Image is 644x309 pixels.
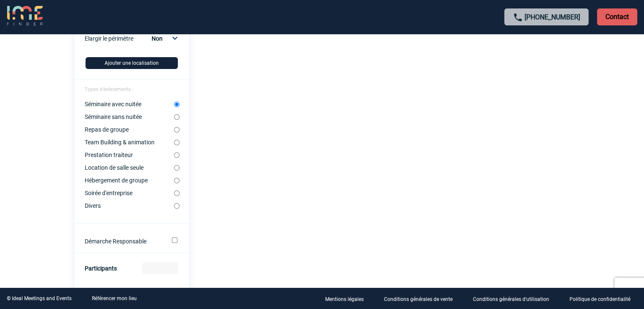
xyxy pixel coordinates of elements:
img: call-24-px.png [513,12,523,22]
p: Conditions générales de vente [384,296,453,302]
label: Soirée d'entreprise [85,190,174,196]
p: Politique de confidentialité [569,296,630,302]
a: Politique de confidentialité [563,295,644,303]
label: Team Building & animation [85,139,174,146]
label: Démarche Responsable [85,238,160,245]
label: Participants [85,265,117,272]
label: Prestation traiteur [85,152,174,158]
a: Conditions générales d'utilisation [466,295,563,303]
span: Types d'évènements : [85,86,133,92]
label: Repas de groupe [85,126,174,133]
p: Conditions générales d'utilisation [473,296,549,302]
a: Conditions générales de vente [377,295,466,303]
a: [PHONE_NUMBER] [525,13,580,21]
input: Démarche Responsable [172,237,177,243]
label: Location de salle seule [85,164,174,171]
p: Mentions légales [325,296,364,302]
div: © Ideal Meetings and Events [7,295,72,301]
a: Référencer mon lieu [92,295,137,301]
div: Elargir le périmètre [85,33,181,50]
a: Mentions légales [318,295,377,303]
button: Ajouter une localisation [86,57,178,69]
p: Contact [597,8,637,25]
label: Séminaire avec nuitée [85,101,174,108]
label: Divers [85,202,174,209]
label: Séminaire sans nuitée [85,113,174,120]
label: Hébergement de groupe [85,177,174,184]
